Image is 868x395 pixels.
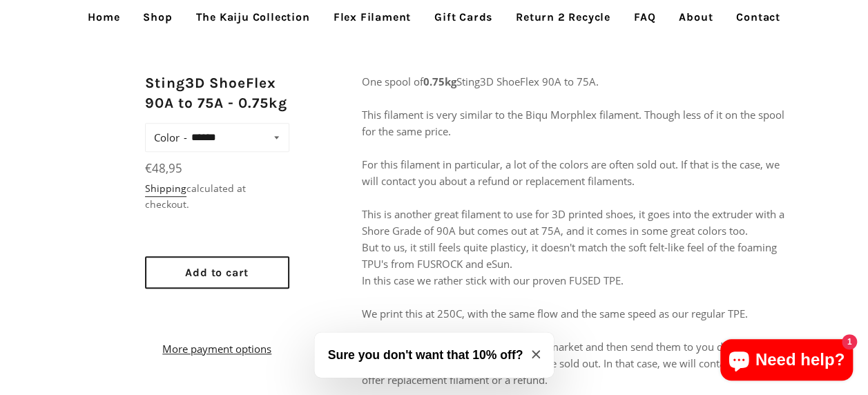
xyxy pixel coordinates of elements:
[145,73,290,114] h2: Sting3D ShoeFlex 90A to 75A - 0.75kg
[716,339,857,384] inbox-online-store-chat: Shopify online store chat
[185,266,249,279] span: Add to cart
[362,207,784,238] span: This is another great filament to use for 3D printed shoes, it goes into the extruder with a Shor...
[362,273,624,287] span: In this case we rather stick with our proven FUSED TPE.
[145,182,186,197] a: Shipping
[423,75,456,88] strong: 0.75kg
[154,128,187,147] label: Color
[362,240,777,271] span: But to us, it still feels quite plasticy, it doesn't match the soft felt-like feel of the foaming...
[145,160,182,176] span: €48,95
[145,181,290,212] div: calculated at checkout.
[145,256,290,289] button: Add to cart
[362,307,748,320] span: We print this at 250C, with the same flow and the same speed as our regular TPE.
[362,73,796,388] p: One spool of Sting3D ShoeFlex 90A to 75A. This filament is very similar to the Biqu Morphlex fila...
[145,340,290,357] a: More payment options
